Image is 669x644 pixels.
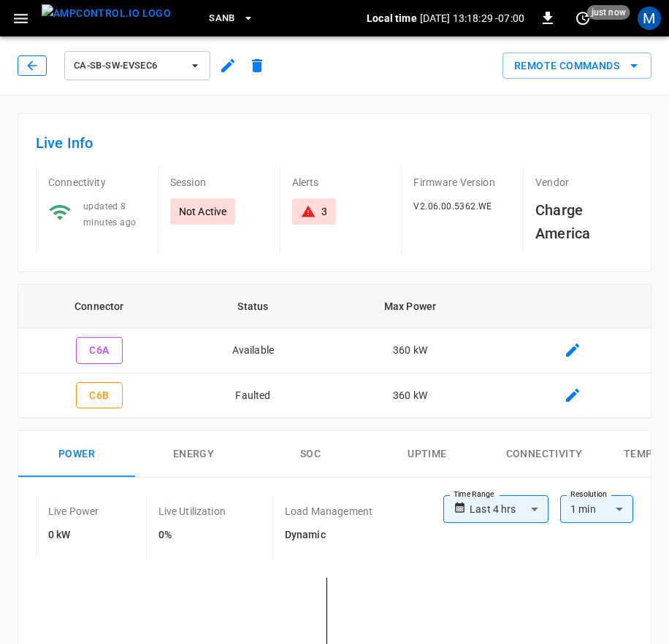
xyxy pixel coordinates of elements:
[321,204,327,219] div: 3
[252,431,369,478] button: SOC
[64,51,210,80] button: ca-sb-sw-evseC6
[369,431,486,478] button: Uptime
[292,175,390,190] p: Alerts
[587,5,630,20] span: just now
[367,11,417,26] p: Local time
[203,4,260,33] button: SanB
[326,328,494,373] td: 360 kW
[420,11,524,26] p: [DATE] 13:18:29 -07:00
[76,337,123,364] button: C6A
[158,527,226,543] h6: 0%
[48,504,99,519] p: Live Power
[180,328,326,373] td: Available
[571,7,595,30] button: set refresh interval
[570,489,607,500] label: Resolution
[285,527,372,543] h6: Dynamic
[502,53,651,79] div: remote commands options
[135,431,252,478] button: Energy
[158,504,226,519] p: Live Utilization
[285,504,372,519] p: Load Management
[326,284,494,328] th: Max Power
[535,198,633,245] h6: Charge America
[486,431,603,478] button: Connectivity
[42,4,171,23] img: ampcontrol.io logo
[454,489,494,500] label: Time Range
[209,10,235,27] span: SanB
[36,131,633,155] h6: Live Info
[76,382,123,409] button: C6B
[535,175,633,190] p: Vendor
[326,373,494,419] td: 360 kW
[502,53,651,79] button: Remote Commands
[638,7,661,30] div: profile-icon
[48,175,146,190] p: Connectivity
[470,495,548,523] div: Last 4 hrs
[83,201,136,228] span: updated 8 minutes ago
[560,495,633,523] div: 1 min
[413,175,511,190] p: Firmware Version
[170,175,268,190] p: Session
[180,284,326,328] th: Status
[18,284,651,418] table: connector table
[18,284,180,328] th: Connector
[413,201,492,212] span: V2.06.00.5362.WE
[18,431,135,478] button: Power
[48,527,99,543] h6: 0 kW
[179,204,227,219] p: Not Active
[74,58,182,74] span: ca-sb-sw-evseC6
[180,373,326,419] td: Faulted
